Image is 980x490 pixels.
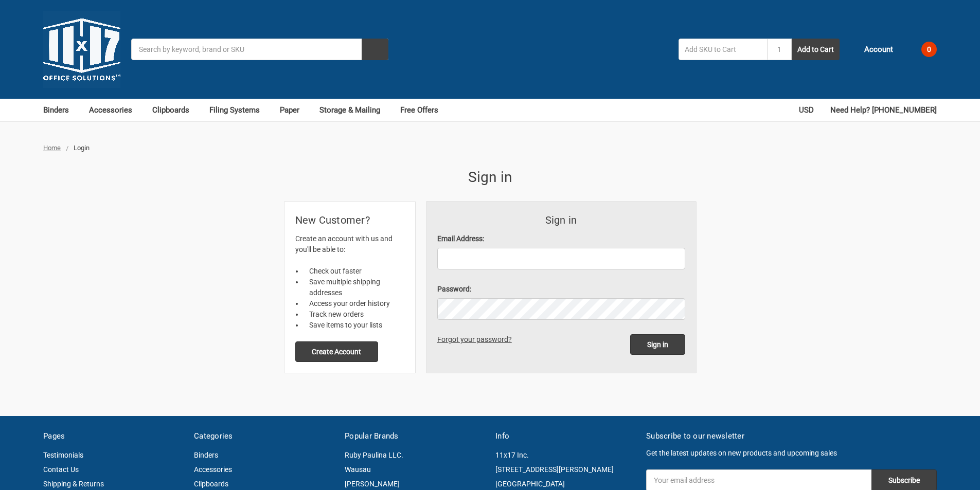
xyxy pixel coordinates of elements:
[792,39,840,60] button: Add to Cart
[194,451,218,459] a: Binders
[89,99,141,121] a: Accessories
[43,465,79,474] a: Contact Us
[646,448,937,459] p: Get the latest updates on new products and upcoming sales
[904,36,937,63] a: 0
[345,430,485,442] h5: Popular Brands
[304,320,404,331] li: Save items to your lists
[131,39,388,60] input: Search by keyword, brand or SKU
[194,465,232,474] a: Accessories
[345,465,371,474] a: Wausau
[284,167,696,188] h1: Sign in
[304,309,404,320] li: Track new orders
[830,99,937,121] a: Need Help? [PHONE_NUMBER]
[319,99,389,121] a: Storage & Mailing
[43,451,83,459] a: Testimonials
[679,39,767,60] input: Add SKU to Cart
[43,430,183,442] h5: Pages
[437,233,685,244] label: Email Address:
[921,42,937,57] span: 0
[400,99,438,121] a: Free Offers
[209,99,269,121] a: Filing Systems
[345,480,400,488] a: [PERSON_NAME]
[304,277,404,298] li: Save multiple shipping addresses
[437,335,515,343] a: Forgot your password?
[495,430,635,442] h5: Info
[304,298,404,309] li: Access your order history
[304,266,404,277] li: Check out faster
[295,233,404,255] p: Create an account with us and you'll be able to:
[850,36,893,63] a: Account
[43,480,104,488] a: Shipping & Returns
[74,144,90,152] span: Login
[799,99,819,121] a: USD
[43,99,78,121] a: Binders
[646,430,937,442] h5: Subscribe to our newsletter
[280,99,309,121] a: Paper
[295,341,379,362] button: Create Account
[43,144,61,152] a: Home
[630,334,685,355] input: Sign in
[864,44,893,56] span: Account
[194,430,334,442] h5: Categories
[437,284,685,295] label: Password:
[43,11,120,88] img: 11x17.com
[345,451,403,459] a: Ruby Paulina LLC.
[295,212,404,228] h2: New Customer?
[194,480,228,488] a: Clipboards
[295,347,379,355] a: Create Account
[437,212,685,228] h3: Sign in
[152,99,199,121] a: Clipboards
